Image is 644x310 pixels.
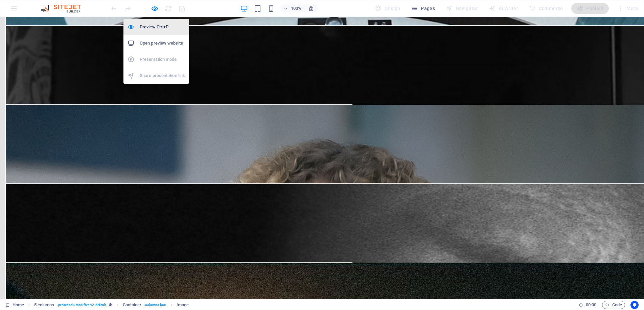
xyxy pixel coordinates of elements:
[140,39,185,47] h6: Open preview website
[308,5,314,11] i: On resize automatically adjust zoom level to fit chosen device.
[568,96,644,127] a: An Alpujarra Notebook
[568,105,644,122] a: Patient One
[144,301,166,309] span: . columns-box
[5,301,24,309] a: Click to cancel selection. Double-click to open Pages
[568,89,644,133] a: Amnesty International Hidden
[5,95,82,125] a: Commission Showreel
[291,4,301,12] h6: 100%
[109,303,112,307] i: This element is a customizable preset
[372,3,403,14] div: Design (Ctrl+Alt+Y)
[630,301,639,309] button: Usercentrics
[177,301,189,309] span: Click to select. Double-click to edit
[280,4,304,12] button: 100%
[34,301,54,309] span: Click to select. Double-click to edit
[57,301,106,309] span: . preset-columns-five-v2-default
[123,301,142,309] span: Click to select. Double-click to edit
[411,5,435,12] span: Pages
[39,4,90,12] img: Editor Logo
[591,302,592,307] span: :
[34,301,189,309] nav: breadcrumb
[605,301,622,309] span: Code
[568,104,644,120] a: Exit Lines
[602,301,625,309] button: Code
[409,3,438,14] button: Pages
[586,301,596,309] span: 00 00
[568,82,644,127] a: A [PERSON_NAME] Notebook
[579,301,597,309] h6: Session time
[140,23,185,31] h6: Preview Ctrl+P
[568,102,644,118] a: Asylum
